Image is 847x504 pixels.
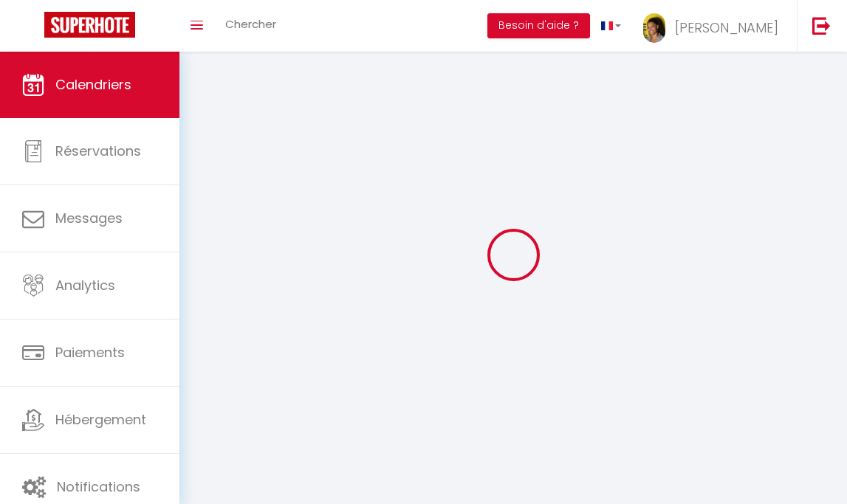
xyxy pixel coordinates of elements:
[225,16,276,32] span: Chercher
[55,209,123,227] span: Messages
[784,438,836,493] iframe: Chat
[44,12,135,38] img: Super Booking
[643,13,665,43] img: ...
[12,6,56,50] button: Ouvrir le widget de chat LiveChat
[675,18,778,37] span: [PERSON_NAME]
[812,16,831,35] img: logout
[55,142,141,160] span: Réservations
[55,410,146,429] span: Hébergement
[55,276,115,294] span: Analytics
[55,343,125,362] span: Paiements
[57,477,140,496] span: Notifications
[55,75,131,94] span: Calendriers
[487,13,590,38] button: Besoin d'aide ?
